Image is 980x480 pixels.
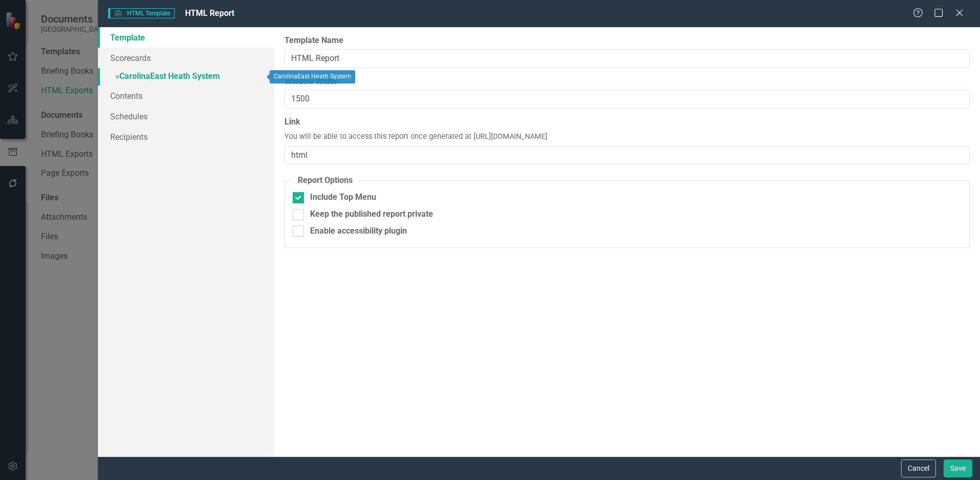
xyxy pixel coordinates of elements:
[98,68,274,86] a: »CarolinaEast Heath System
[310,192,376,203] div: Include Top Menu
[108,8,174,18] span: HTML Template
[310,208,433,220] div: Keep the published report private
[284,132,547,142] span: You will be able to access this report once generated at [URL][DOMAIN_NAME]
[98,106,274,127] a: Schedules
[98,86,274,106] a: Contents
[98,127,274,147] a: Recipients
[944,460,972,477] button: Save
[115,71,119,81] span: »
[901,460,936,477] button: Cancel
[284,116,970,128] label: Link
[284,76,970,88] label: Window Width
[98,27,274,48] a: Template
[185,8,234,18] span: HTML Report
[270,70,355,84] div: CarolinaEast Heath System
[98,48,274,68] a: Scorecards
[310,225,407,237] div: Enable accessibility plugin
[284,35,970,47] label: Template Name
[293,175,358,186] legend: Report Options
